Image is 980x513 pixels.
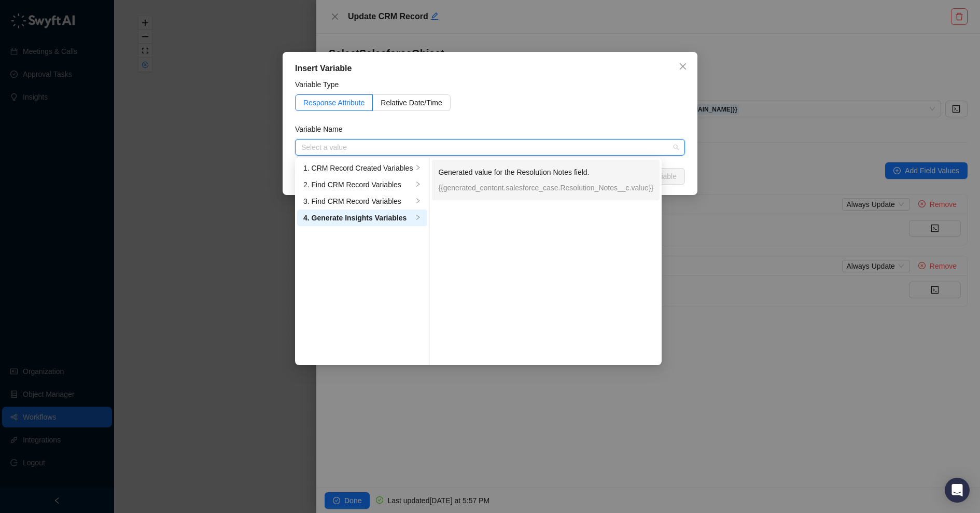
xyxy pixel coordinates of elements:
[303,162,413,174] div: 1. CRM Record Created Variables
[438,182,653,193] p: {{generated_content.salesforce_case.Resolution_Notes__c.value}}
[415,164,421,171] span: right
[679,62,687,71] span: close
[297,193,427,210] li: 3. Find CRM Record Variables
[432,160,660,200] li: Generated value for the Resolution Notes field.
[303,196,413,207] div: 3. Find CRM Record Variables
[297,160,427,176] li: 1. CRM Record Created Variables
[381,99,442,107] span: Relative Date/Time
[675,58,691,75] button: Close
[415,198,421,204] span: right
[295,123,349,135] label: Variable Name
[297,210,427,226] li: 4. Generate Insights Variables
[415,214,421,220] span: right
[303,179,413,190] div: 2. Find CRM Record Variables
[945,478,970,503] div: Open Intercom Messenger
[438,167,653,178] p: Generated value for the Resolution Notes field.
[295,79,346,90] label: Variable Type
[295,62,685,75] div: Insert Variable
[415,181,421,187] span: right
[297,176,427,193] li: 2. Find CRM Record Variables
[303,212,413,224] div: 4. Generate Insights Variables
[303,99,365,107] span: Response Attribute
